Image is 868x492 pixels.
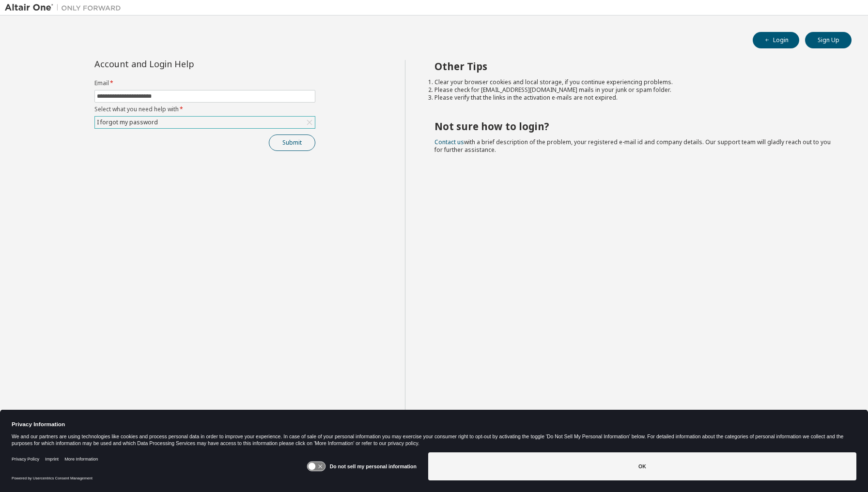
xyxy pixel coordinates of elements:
[94,60,271,68] div: Account and Login Help
[753,32,799,48] button: Login
[434,94,835,102] li: Please verify that the links in the activation e-mails are not expired.
[94,105,315,113] label: Select what you need help with
[434,138,831,154] span: with a brief description of the problem, your registered e-mail id and company details. Our suppo...
[5,3,126,13] img: Altair One
[94,79,315,87] label: Email
[434,78,835,86] li: Clear your browser cookies and local storage, if you continue experiencing problems.
[95,117,315,128] div: I forgot my password
[95,117,159,128] div: I forgot my password
[434,86,835,94] li: Please check for [EMAIL_ADDRESS][DOMAIN_NAME] mails in your junk or spam folder.
[434,120,835,133] h2: Not sure how to login?
[805,32,852,48] button: Sign Up
[269,134,315,151] button: Submit
[434,138,464,146] a: Contact us
[434,60,835,73] h2: Other Tips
